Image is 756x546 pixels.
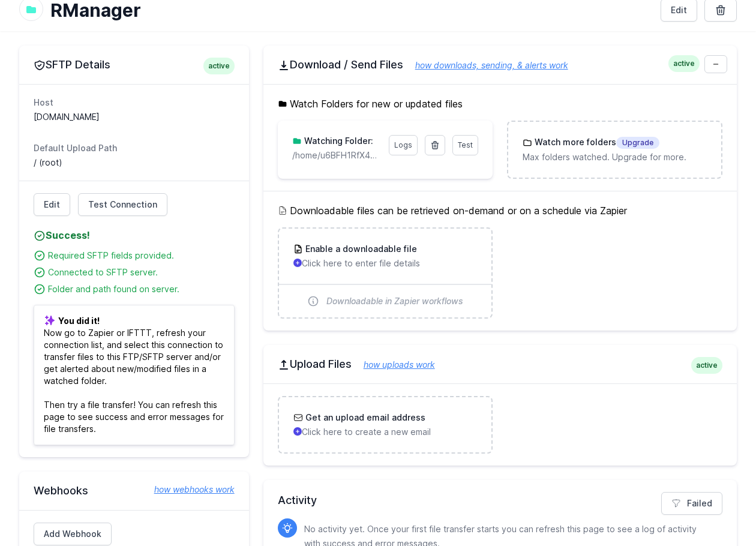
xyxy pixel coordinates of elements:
a: Edit [34,193,70,216]
p: Now go to Zapier or IFTTT, refresh your connection list, and select this connection to transfer f... [34,305,235,445]
span: active [668,55,700,72]
a: Get an upload email address Click here to create a new email [279,397,492,452]
a: Add Webhook [34,523,112,545]
h4: Success! [34,228,235,242]
h3: Enable a downloadable file [303,243,417,255]
h5: Downloadable files can be retrieved on-demand or on a schedule via Zapier [278,203,722,218]
span: Test Connection [88,199,157,211]
span: Downloadable in Zapier workflows [326,295,463,307]
h5: Watch Folders for new or updated files [278,97,722,111]
h3: Watch more folders [532,136,659,149]
dd: / (root) [34,157,235,169]
span: Upgrade [616,137,659,149]
p: /home/u6BFH1RfX4dOl [292,149,382,161]
b: You did it! [58,316,100,326]
span: active [203,58,235,74]
div: Connected to SFTP server. [48,266,235,278]
dt: Host [34,97,235,109]
a: how uploads work [352,359,435,370]
a: Logs [389,135,418,155]
h2: Activity [278,492,722,509]
dt: Default Upload Path [34,142,235,154]
h2: Download / Send Files [278,58,722,72]
p: Click here to create a new email [293,426,478,438]
span: Test [458,140,473,149]
div: Required SFTP fields provided. [48,250,235,262]
p: Max folders watched. Upgrade for more. [523,151,707,163]
p: Click here to enter file details [293,257,478,269]
h2: Webhooks [34,484,235,498]
dd: [DOMAIN_NAME] [34,111,235,123]
a: Enable a downloadable file Click here to enter file details Downloadable in Zapier workflows [279,229,492,317]
h3: Watching Folder: [302,135,373,147]
div: Folder and path found on server. [48,283,235,295]
a: Watch more foldersUpgrade Max folders watched. Upgrade for more. [508,122,721,178]
h2: SFTP Details [34,58,235,72]
a: Test Connection [78,193,167,216]
h3: Get an upload email address [303,412,425,424]
a: how downloads, sending, & alerts work [403,60,568,70]
iframe: Drift Widget Chat Controller [696,486,742,532]
a: Failed [661,492,722,515]
a: how webhooks work [142,484,235,496]
h2: Upload Files [278,357,722,371]
span: active [691,357,722,374]
a: Test [452,135,478,155]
